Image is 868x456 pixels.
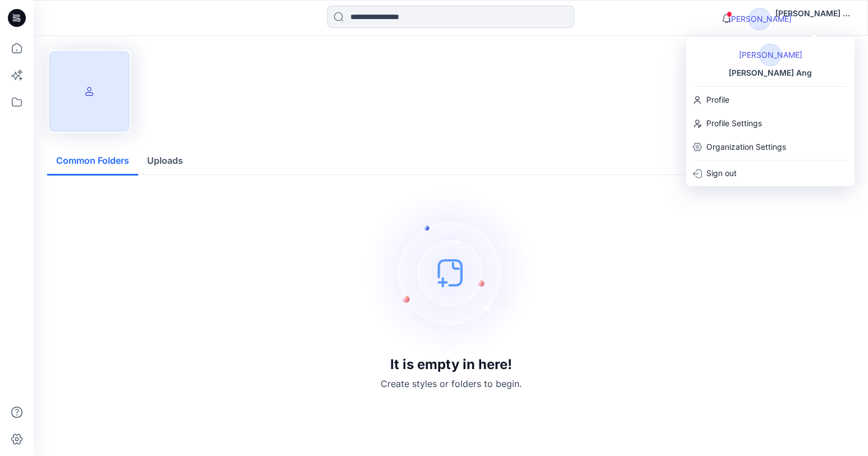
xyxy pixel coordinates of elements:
a: Profile Settings [686,113,855,134]
p: Organization Settings [706,140,786,154]
button: Common Folders [47,147,138,176]
span: [PERSON_NAME] [759,44,782,66]
button: Uploads [138,147,192,176]
div: [PERSON_NAME] Ang [775,7,854,20]
a: Profile [686,89,855,110]
p: Profile Settings [706,117,762,130]
button: [PERSON_NAME][PERSON_NAME] Ang [748,7,854,29]
a: Organization Settings [686,136,855,158]
p: Profile [706,93,729,107]
div: [PERSON_NAME] Ang [722,66,819,80]
p: Sign out [706,167,737,180]
p: Create styles or folders to begin. [381,377,522,390]
img: empty-state-image.svg [367,188,535,357]
h3: It is empty in here! [390,357,512,372]
span: [PERSON_NAME] [748,8,771,30]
